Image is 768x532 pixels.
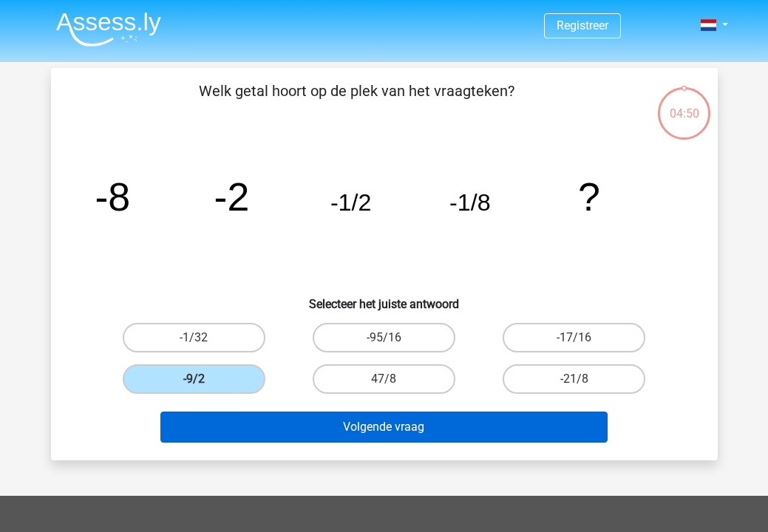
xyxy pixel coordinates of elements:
[449,189,491,216] tspan: -1/8
[95,174,130,219] tspan: -8
[123,364,265,394] label: -9/2
[503,364,645,394] label: -21/8
[503,323,645,352] label: -17/16
[160,412,608,443] button: Volgende vraag
[656,86,712,123] div: 04:50
[75,80,639,124] p: Welk getal hoort op de plek van het vraagteken?
[123,323,265,352] label: -1/32
[214,174,249,219] tspan: -2
[557,18,608,33] a: Registreer
[578,174,600,219] tspan: ?
[313,364,455,394] label: 47/8
[75,285,694,311] h6: Selecteer het juiste antwoord
[313,323,455,352] label: -95/16
[56,12,161,47] img: Assessly
[330,189,371,216] tspan: -1/2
